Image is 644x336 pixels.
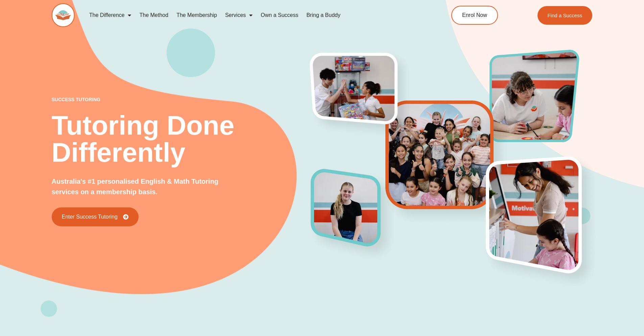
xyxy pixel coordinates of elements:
a: Bring a Buddy [302,7,344,23]
span: Enter Success Tutoring [62,214,118,220]
span: Find a Success [548,13,582,18]
p: Australia's #1 personalised English & Math Tutoring services on a membership basis. [52,176,241,197]
a: Find a Success [538,6,593,25]
a: Enrol Now [451,6,498,25]
a: Own a Success [257,7,302,23]
a: The Membership [172,7,221,23]
a: The Difference [85,7,136,23]
span: Enrol Now [462,13,487,18]
a: Enter Success Tutoring [52,207,139,226]
h2: Tutoring Done Differently [52,112,311,166]
p: success tutoring [52,97,311,102]
nav: Menu [85,7,421,23]
a: Services [221,7,257,23]
a: The Method [135,7,172,23]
